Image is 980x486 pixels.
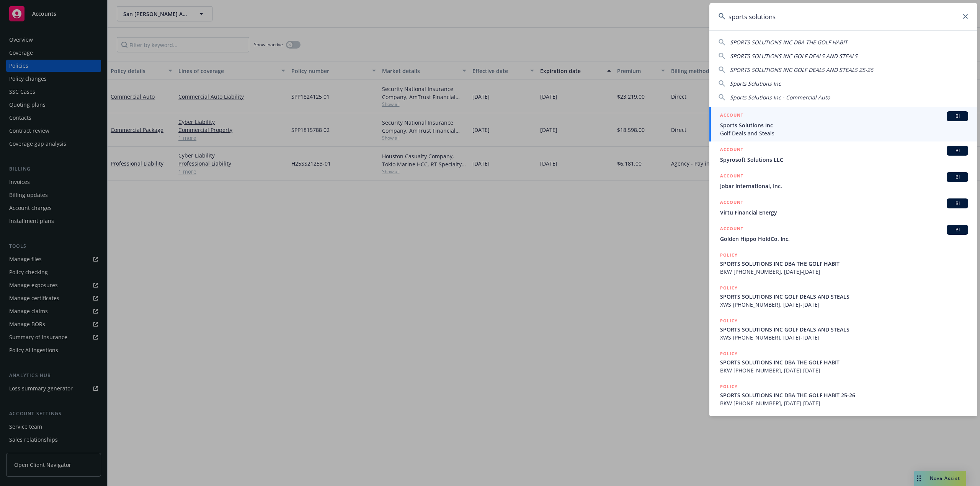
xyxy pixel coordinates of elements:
[950,226,965,233] span: BI
[720,333,968,341] span: XWS [PHONE_NUMBER], [DATE]-[DATE]
[720,121,968,129] span: Sports Solutions Inc
[720,366,968,374] span: BKW [PHONE_NUMBER], [DATE]-[DATE]
[720,268,968,276] span: BKW [PHONE_NUMBER], [DATE]-[DATE]
[730,80,781,87] span: Sports Solutions Inc
[950,174,965,180] span: BI
[720,260,968,268] span: SPORTS SOLUTIONS INC DBA THE GOLF HABIT
[730,52,857,60] span: SPORTS SOLUTIONS INC GOLF DEALS AND STEALS
[730,94,830,101] span: Sports Solutions Inc - Commercial Auto
[709,3,977,30] input: Search...
[720,317,738,325] h5: POLICY
[730,39,848,46] span: SPORTS SOLUTIONS INC DBA THE GOLF HABIT
[709,280,977,313] a: POLICYSPORTS SOLUTIONS INC GOLF DEALS AND STEALSXWS [PHONE_NUMBER], [DATE]-[DATE]
[720,235,968,243] span: Golden Hippo HoldCo, Inc.
[720,293,968,301] span: SPORTS SOLUTIONS INC GOLF DEALS AND STEALS
[720,208,968,216] span: Virtu Financial Energy
[709,379,977,411] a: POLICYSPORTS SOLUTIONS INC DBA THE GOLF HABIT 25-26BKW [PHONE_NUMBER], [DATE]-[DATE]
[950,200,965,207] span: BI
[720,146,743,155] h5: ACCOUNT
[709,168,977,194] a: ACCOUNTBIJobar International, Inc.
[950,113,965,120] span: BI
[720,156,968,164] span: Spyrosoft Solutions LLC
[709,107,977,141] a: ACCOUNTBISports Solutions IncGolf Deals and Steals
[720,129,968,137] span: Golf Deals and Steals
[720,182,968,190] span: Jobar International, Inc.
[730,66,873,73] span: SPORTS SOLUTIONS INC GOLF DEALS AND STEALS 25-26
[720,383,738,390] h5: POLICY
[709,221,977,247] a: ACCOUNTBIGolden Hippo HoldCo, Inc.
[709,194,977,221] a: ACCOUNTBIVirtu Financial Energy
[720,399,968,407] span: BKW [PHONE_NUMBER], [DATE]-[DATE]
[720,284,738,292] h5: POLICY
[720,251,738,259] h5: POLICY
[720,358,968,366] span: SPORTS SOLUTIONS INC DBA THE GOLF HABIT
[709,141,977,168] a: ACCOUNTBISpyrosoft Solutions LLC
[720,350,738,358] h5: POLICY
[720,172,743,181] h5: ACCOUNT
[720,198,743,208] h5: ACCOUNT
[720,325,968,333] span: SPORTS SOLUTIONS INC GOLF DEALS AND STEALS
[720,301,968,309] span: XWS [PHONE_NUMBER], [DATE]-[DATE]
[720,391,968,399] span: SPORTS SOLUTIONS INC DBA THE GOLF HABIT 25-26
[950,147,965,154] span: BI
[720,225,743,234] h5: ACCOUNT
[709,346,977,379] a: POLICYSPORTS SOLUTIONS INC DBA THE GOLF HABITBKW [PHONE_NUMBER], [DATE]-[DATE]
[720,111,743,120] h5: ACCOUNT
[709,247,977,280] a: POLICYSPORTS SOLUTIONS INC DBA THE GOLF HABITBKW [PHONE_NUMBER], [DATE]-[DATE]
[709,313,977,346] a: POLICYSPORTS SOLUTIONS INC GOLF DEALS AND STEALSXWS [PHONE_NUMBER], [DATE]-[DATE]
